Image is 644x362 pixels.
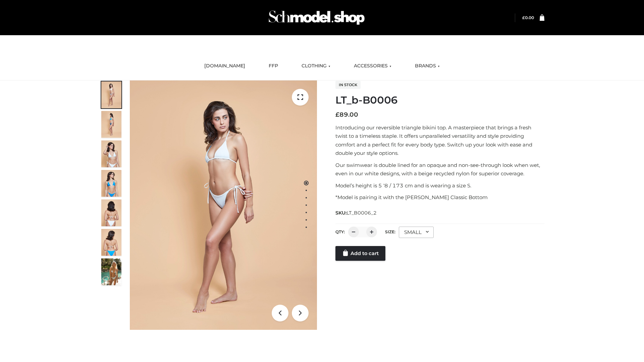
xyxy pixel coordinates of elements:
[385,229,395,234] label: Size:
[335,209,377,217] span: SKU:
[101,170,121,197] img: ArielClassicBikiniTop_CloudNine_AzureSky_OW114ECO_4-scaled.jpg
[335,111,358,118] bdi: 89.00
[297,59,335,73] a: CLOTHING
[130,80,317,330] img: LT_b-B0006
[101,81,121,108] img: ArielClassicBikiniTop_CloudNine_AzureSky_OW114ECO_1-scaled.jpg
[101,229,121,256] img: ArielClassicBikiniTop_CloudNine_AzureSky_OW114ECO_8-scaled.jpg
[335,161,544,178] p: Our swimwear is double lined for an opaque and non-see-through look when wet, even in our white d...
[335,246,385,261] a: Add to cart
[346,210,377,216] span: LT_B0006_2
[264,59,283,73] a: FFP
[410,59,445,73] a: BRANDS
[335,111,339,118] span: £
[522,15,534,20] bdi: 0.00
[335,193,544,202] p: *Model is pairing it with the [PERSON_NAME] Classic Bottom
[101,199,121,226] img: ArielClassicBikiniTop_CloudNine_AzureSky_OW114ECO_7-scaled.jpg
[522,15,534,20] a: £0.00
[335,81,361,89] span: In stock
[335,229,345,234] label: QTY:
[522,15,525,20] span: £
[199,59,250,73] a: [DOMAIN_NAME]
[266,4,367,31] img: Schmodel Admin 964
[335,123,544,158] p: Introducing our reversible triangle bikini top. A masterpiece that brings a fresh twist to a time...
[335,181,544,190] p: Model’s height is 5 ‘8 / 173 cm and is wearing a size S.
[101,111,121,138] img: ArielClassicBikiniTop_CloudNine_AzureSky_OW114ECO_2-scaled.jpg
[399,227,434,238] div: SMALL
[335,94,544,106] h1: LT_b-B0006
[101,140,121,167] img: ArielClassicBikiniTop_CloudNine_AzureSky_OW114ECO_3-scaled.jpg
[101,258,121,285] img: Arieltop_CloudNine_AzureSky2.jpg
[349,59,396,73] a: ACCESSORIES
